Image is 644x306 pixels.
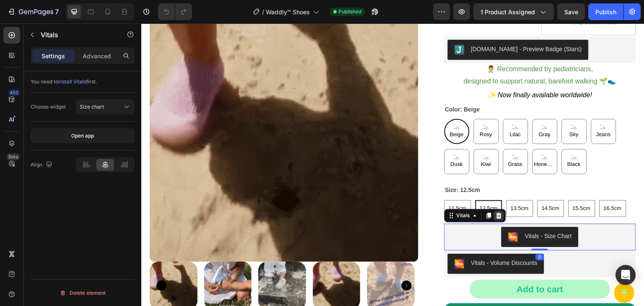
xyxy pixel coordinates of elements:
[338,182,356,188] span: 12.5cm
[595,8,616,16] div: Publish
[266,8,310,16] span: Waddly™ Shoes
[31,286,135,300] button: Delete element
[462,182,480,188] span: 16.5cm
[384,208,431,217] div: Vitals - Size Chart
[83,52,111,60] p: Advanced
[329,256,469,275] button: Add to cart
[260,257,270,267] button: Carousel Next Arrow
[330,21,441,30] div: [DOMAIN_NAME] - Preview Badge (Stars)
[141,23,644,306] iframe: Design area
[8,89,20,96] div: 450
[262,8,264,16] span: /
[557,3,585,20] button: Save
[376,258,422,274] div: Add to cart
[588,3,623,20] button: Publish
[41,30,112,40] p: Vitals
[31,103,66,111] div: Choose widget
[564,8,578,16] span: Save
[365,136,383,145] span: Grass
[303,80,340,92] legend: Color: Beige
[337,106,353,115] span: Rosy
[314,188,330,196] div: Vitals
[338,8,361,16] span: Published
[6,153,20,160] div: Beta
[76,99,135,114] button: Size chart
[615,265,636,285] div: Open Intercom Messenger
[58,78,86,85] span: install Vitals
[71,132,94,140] div: Open app
[31,78,135,86] div: You need to first.
[313,21,323,31] img: Judgeme.png
[304,39,494,64] p: 👨‍⚕️ Recommended by pediatricians, designed to support natural, barefoot walking 🌱👟
[480,8,535,16] span: 1 product assigned
[425,136,441,145] span: Black
[360,203,437,223] button: Vitals - Size Chart
[3,3,62,20] button: 7
[367,208,377,218] img: 26b75d61-258b-461b-8cc3-4bcb67141ce0.png
[306,16,448,36] button: Judge.me - Preview Badge (Stars)
[313,235,323,245] img: 26b75d61-258b-461b-8cc3-4bcb67141ce0.png
[308,136,324,145] span: Dusk
[80,104,104,110] span: Size chart
[338,136,352,145] span: Kiwi
[395,230,403,237] div: 0
[330,235,396,244] div: Vitals - Volume Discounts
[306,230,403,250] button: Vitals - Volume Discounts
[453,106,471,115] span: Jeans
[307,106,324,115] span: Beige
[303,161,340,173] legend: Size: 12.5cm
[158,3,192,20] div: Undo/Redo
[396,106,411,115] span: Gray
[431,182,449,188] span: 15.5cm
[31,159,54,171] div: Align
[400,182,418,188] span: 14.5cm
[367,106,382,115] span: Lilac
[31,128,135,143] button: Open app
[473,3,554,20] button: 1 product assigned
[307,182,325,188] span: 11.5cm
[392,136,416,145] span: Honeycomb
[42,52,65,60] p: Settings
[60,288,106,298] div: Delete element
[427,106,439,115] span: Sky
[369,182,387,188] span: 13.5cm
[347,67,451,75] i: ✨ Now finally available worldwide!
[55,7,59,17] p: 7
